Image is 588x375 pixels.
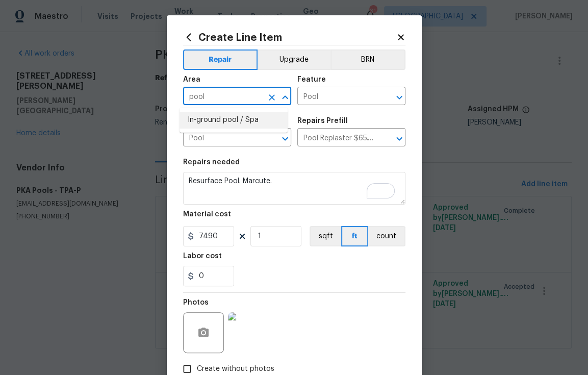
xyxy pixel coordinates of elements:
h5: Material cost [183,211,231,218]
button: Open [278,132,292,146]
button: Open [392,90,406,105]
h5: Feature [297,76,326,83]
button: sqft [310,226,341,246]
li: In-ground pool / Spa [180,112,288,129]
button: Open [392,132,406,146]
textarea: To enrich screen reader interactions, please activate Accessibility in Grammarly extension settings [183,172,405,205]
button: Close [278,90,292,105]
button: Upgrade [258,49,330,70]
h5: Labor cost [183,253,222,260]
button: Clear [265,90,279,105]
h5: Photos [183,299,209,306]
button: Repair [183,49,258,70]
h5: Repairs needed [183,159,240,166]
h5: Area [183,76,200,83]
span: Create without photos [197,364,274,374]
h2: Create Line Item [183,32,396,43]
h5: Repairs Prefill [297,117,348,124]
button: count [368,226,405,246]
button: ft [341,226,368,246]
button: BRN [330,49,405,70]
